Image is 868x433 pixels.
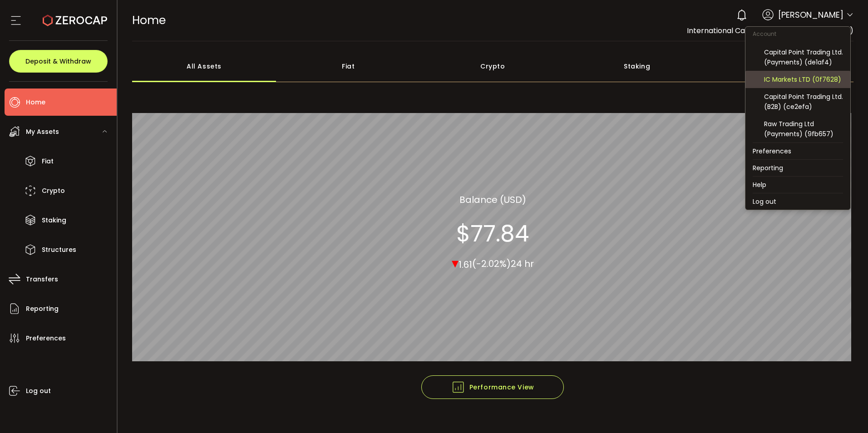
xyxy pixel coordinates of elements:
section: Balance (USD) [459,192,526,206]
li: Help [745,177,850,193]
div: Capital Point Trading Ltd. (Payments) (de1af4) [764,47,843,67]
span: Crypto [42,184,65,197]
span: Home [26,96,45,109]
li: Log out [745,193,850,210]
section: $77.84 [456,220,529,247]
span: International Capital Markets Pty Ltd (ab7bf8) [687,25,853,36]
span: Deposit & Withdraw [25,58,91,64]
div: Capital Point Trading Ltd. (B2B) (ce2efa) [764,92,843,112]
span: Preferences [26,332,66,345]
span: Reporting [26,302,59,315]
button: Deposit & Withdraw [9,50,108,73]
div: Fiat [276,50,420,82]
span: Home [132,12,166,28]
div: Raw Trading Ltd (Payments) (9fb657) [764,119,843,139]
li: Reporting [745,160,850,176]
div: Structured Products [709,50,853,82]
div: IC Markets LTD (0f7628) [764,74,843,84]
span: Transfers [26,273,58,286]
span: Staking [42,214,66,227]
li: Preferences [745,143,850,159]
button: Performance View [421,375,564,399]
span: (-2.02%) [472,257,511,270]
span: Fiat [42,155,54,168]
div: Crypto [420,50,565,82]
span: ▾ [452,253,459,272]
div: Staking [565,50,709,82]
span: Performance View [451,380,534,394]
div: All Assets [132,50,276,82]
span: [PERSON_NAME] [778,9,843,21]
span: Account [745,30,784,38]
span: 24 hr [511,257,534,270]
span: 1.61 [459,258,472,271]
iframe: Chat Widget [823,389,868,433]
span: My Assets [26,125,59,138]
span: Structures [42,243,76,256]
span: Log out [26,384,51,398]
